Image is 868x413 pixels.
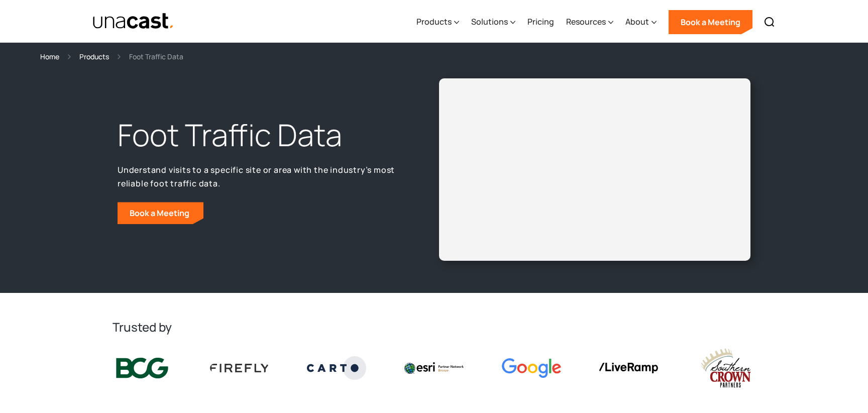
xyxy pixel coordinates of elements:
[502,358,561,378] img: Google logo
[669,10,752,34] a: Book a Meeting
[566,2,613,43] div: Resources
[118,115,402,155] h1: Foot Traffic Data
[447,86,742,253] iframe: Unacast - European Vaccines v2
[210,364,269,372] img: Firefly Advertising logo
[696,347,755,389] img: southern crown logo
[129,51,183,62] div: Foot Traffic Data
[113,319,755,335] h2: Trusted by
[471,2,515,43] div: Solutions
[92,13,174,30] a: home
[92,13,174,30] img: Unacast text logo
[416,16,452,28] div: Products
[625,2,657,43] div: About
[599,363,658,373] img: liveramp logo
[118,163,402,190] p: Understand visits to a specific site or area with the industry’s most reliable foot traffic data.
[40,51,59,62] a: Home
[625,16,649,28] div: About
[527,2,554,43] a: Pricing
[118,202,203,224] a: Book a Meeting
[404,362,464,373] img: Esri logo
[307,356,366,379] img: Carto logo
[79,51,109,62] a: Products
[566,16,606,28] div: Resources
[113,356,172,381] img: BCG logo
[471,16,508,28] div: Solutions
[416,2,459,43] div: Products
[764,16,776,28] img: Search icon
